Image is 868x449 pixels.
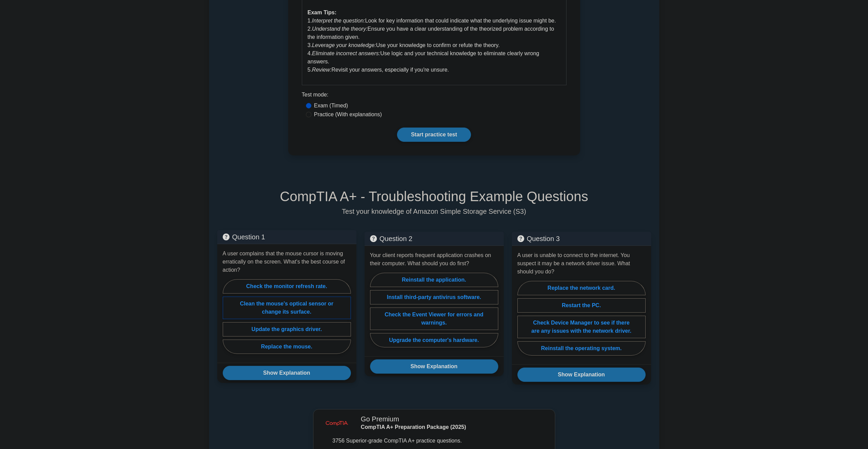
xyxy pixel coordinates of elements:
[223,322,351,336] label: Update the graphics driver.
[312,42,376,48] i: Leverage your knowledge:
[314,102,348,110] label: Exam (Timed)
[223,279,351,294] label: Check the monitor refresh rate.
[223,340,351,354] label: Replace the mouse.
[223,297,351,319] label: Clean the mouse's optical sensor or change its surface.
[517,235,646,243] h5: Question 3
[517,251,646,276] p: A user is unable to connect to the internet. You suspect it may be a network driver issue. What s...
[517,298,646,313] label: Restart the PC.
[370,359,498,374] button: Show Explanation
[517,368,646,382] button: Show Explanation
[370,273,498,287] label: Reinstall the application.
[370,235,498,243] h5: Question 2
[314,110,382,119] label: Practice (With explanations)
[517,341,646,356] label: Reinstall the operating system.
[223,250,351,274] p: A user complains that the mouse cursor is moving erratically on the screen. What's the best cours...
[217,207,651,215] p: Test your knowledge of Amazon Simple Storage Service (S3)
[312,26,368,32] i: Understand the theory:
[223,366,351,380] button: Show Explanation
[370,251,498,268] p: Your client reports frequent application crashes on their computer. What should you do first?
[370,290,498,304] label: Install third-party antivirus software.
[370,333,498,347] label: Upgrade the computer's hardware.
[312,50,380,56] i: Eliminate incorrect answers:
[302,91,567,102] div: Test mode:
[370,308,498,330] label: Check the Event Viewer for errors and warnings.
[397,128,471,142] a: Start practice test
[217,188,651,205] h5: CompTIA A+ - Troubleshooting Example Questions
[312,18,365,24] i: Interpret the question:
[223,233,351,241] h5: Question 1
[517,316,646,338] label: Check Device Manager to see if there are any issues with the network driver.
[312,67,332,73] i: Review:
[517,281,646,295] label: Replace the network card.
[308,10,337,15] b: Exam Tips:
